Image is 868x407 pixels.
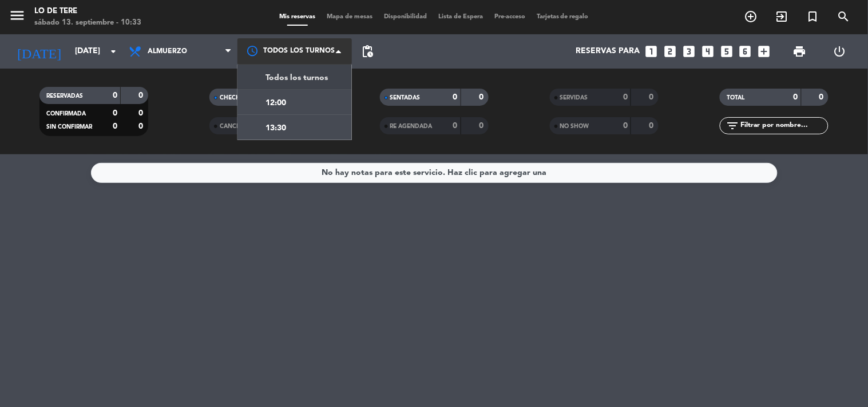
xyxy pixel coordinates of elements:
[390,123,433,129] span: RE AGENDADA
[106,45,120,58] i: arrow_drop_down
[148,47,187,55] span: Almuerzo
[453,122,458,130] strong: 0
[681,44,696,59] i: looks_3
[479,93,486,101] strong: 0
[644,44,659,59] i: looks_one
[726,119,739,133] i: filter_list
[46,111,86,117] span: CONFIRMADA
[265,97,286,110] span: 12:00
[700,44,715,59] i: looks_4
[9,39,69,64] i: [DATE]
[649,122,656,130] strong: 0
[820,34,859,69] div: LOG OUT
[739,119,828,132] input: Filtrar por nombre...
[138,91,145,99] strong: 0
[390,95,421,101] span: SENTADAS
[623,122,628,130] strong: 0
[138,122,145,130] strong: 0
[9,7,26,24] i: menu
[479,122,486,130] strong: 0
[727,95,744,101] span: TOTAL
[113,91,117,99] strong: 0
[663,44,677,59] i: looks_two
[794,93,798,101] strong: 0
[433,14,489,20] span: Lista de Espera
[744,10,758,23] i: add_circle_outline
[453,93,458,101] strong: 0
[576,47,640,56] span: Reservas para
[833,45,846,58] i: power_settings_new
[274,14,321,20] span: Mis reservas
[560,123,589,129] span: NO SHOW
[9,7,26,28] button: menu
[321,14,378,20] span: Mapa de mesas
[649,93,656,101] strong: 0
[113,109,117,117] strong: 0
[46,93,83,99] span: RESERVADAS
[531,14,594,20] span: Tarjetas de regalo
[806,10,820,23] i: turned_in_not
[757,44,772,59] i: add_box
[46,124,92,130] span: SIN CONFIRMAR
[220,123,255,129] span: CANCELADA
[378,14,433,20] span: Disponibilidad
[738,44,753,59] i: looks_6
[775,10,789,23] i: exit_to_app
[837,10,851,23] i: search
[34,6,141,17] div: Lo de Tere
[113,122,117,130] strong: 0
[34,17,141,29] div: sábado 13. septiembre - 10:33
[360,45,374,58] span: pending_actions
[819,93,826,101] strong: 0
[220,95,251,101] span: CHECK INS
[793,45,807,58] span: print
[265,71,328,85] span: Todos los turnos
[719,44,734,59] i: looks_5
[322,166,546,179] div: No hay notas para este servicio. Haz clic para agregar una
[138,109,145,117] strong: 0
[623,93,628,101] strong: 0
[489,14,531,20] span: Pre-acceso
[265,122,286,135] span: 13:30
[560,95,588,101] span: SERVIDAS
